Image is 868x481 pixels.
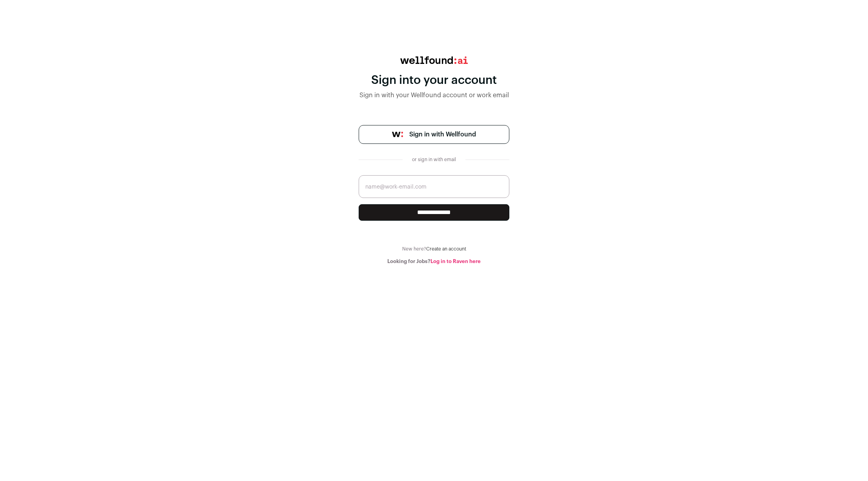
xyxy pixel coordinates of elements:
div: New here? [359,246,509,252]
a: Sign in with Wellfound [359,125,509,144]
span: Sign in with Wellfound [409,130,476,139]
a: Log in to Raven here [430,259,481,264]
div: Looking for Jobs? [359,258,509,265]
div: Sign into your account [359,73,509,87]
input: name@work-email.com [359,175,509,198]
div: Sign in with your Wellfound account or work email [359,91,509,100]
div: or sign in with email [409,156,459,163]
a: Create an account [426,247,466,251]
img: wellfound:ai [400,56,468,64]
img: wellfound-symbol-flush-black-fb3c872781a75f747ccb3a119075da62bfe97bd399995f84a933054e44a575c4.png [392,132,403,137]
